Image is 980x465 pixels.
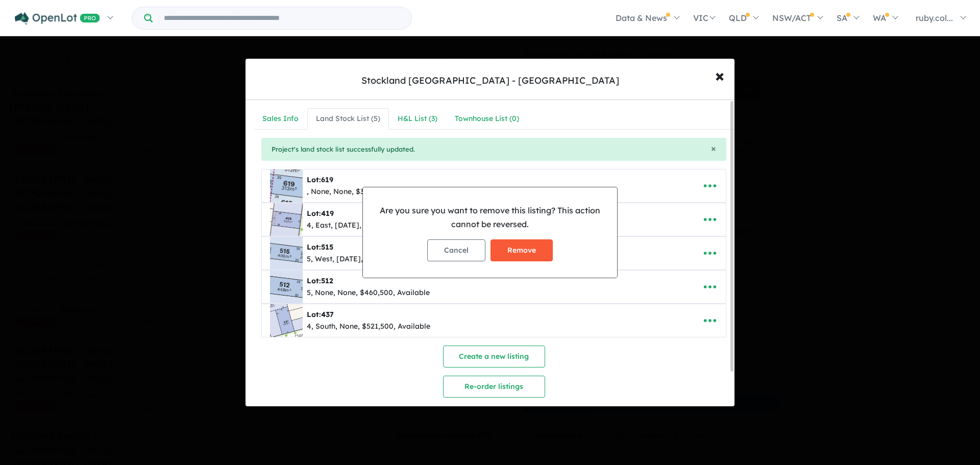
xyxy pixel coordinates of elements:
span: ruby.col... [916,13,953,23]
input: Try estate name, suburb, builder or developer [155,7,409,29]
button: Cancel [427,239,485,261]
img: Openlot PRO Logo White [15,12,100,25]
button: Remove [491,239,553,261]
p: Are you sure you want to remove this listing? This action cannot be reversed. [371,204,609,231]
